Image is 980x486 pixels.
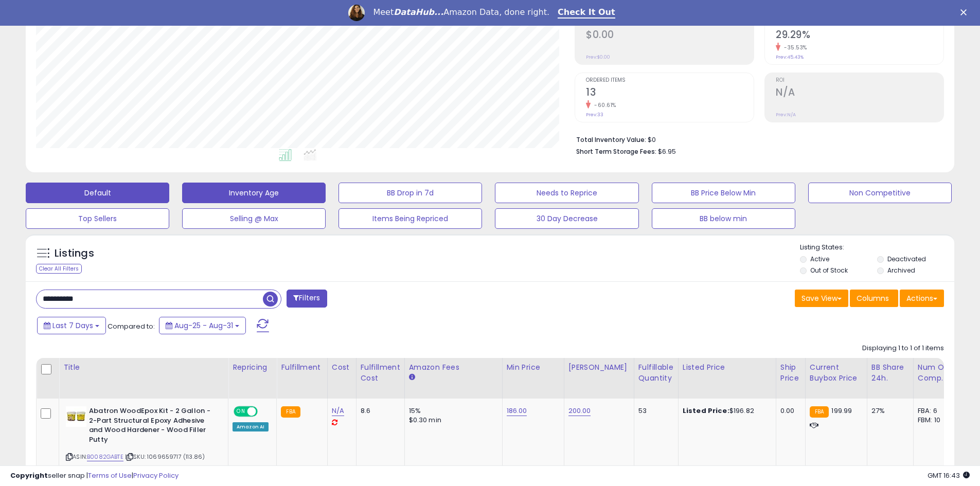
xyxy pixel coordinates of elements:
a: B0082GABTE [87,453,123,461]
label: Active [810,255,829,263]
i: DataHub... [394,7,443,17]
div: BB Share 24h. [871,362,909,384]
button: BB Drop in 7d [338,183,482,203]
div: Num of Comp. [918,362,955,384]
span: Ordered Items [586,78,754,83]
small: -60.61% [591,101,616,109]
span: | SKU: 1069659717 (113.86) [125,453,205,461]
div: Displaying 1 to 1 of 1 items [862,344,944,353]
div: Title [63,362,224,373]
div: seller snap | | [10,471,179,481]
button: Inventory Age [182,183,326,203]
button: Actions [900,290,944,307]
button: BB below min [652,208,795,229]
span: Aug-25 - Aug-31 [174,320,233,331]
strong: Copyright [10,471,48,480]
div: 53 [638,406,670,416]
span: ROI [776,78,943,83]
b: Listed Price: [683,406,729,416]
span: 2025-09-8 16:43 GMT [928,471,970,480]
div: Repricing [233,362,272,373]
div: Meet Amazon Data, done right. [373,7,549,17]
small: Prev: 33 [586,112,603,118]
b: Abatron WoodEpox Kit - 2 Gallon - 2-Part Structural Epoxy Adhesive and Wood Hardener - Wood Fille... [89,406,214,447]
div: Amazon Fees [409,362,498,373]
div: Fulfillment [281,362,323,373]
h2: N/A [776,86,943,100]
div: 15% [409,406,494,416]
div: [PERSON_NAME] [568,362,630,373]
button: Columns [850,290,898,307]
div: Fulfillable Quantity [638,362,674,384]
img: 41y7Hl6Ds1L._SL40_.jpg [66,406,86,427]
p: Listing States: [800,243,954,253]
button: Filters [287,290,327,308]
li: $0 [576,133,936,145]
a: Terms of Use [88,471,132,480]
div: Fulfillment Cost [361,362,400,384]
a: 200.00 [568,406,591,416]
button: Needs to Reprice [495,183,638,203]
button: Save View [795,290,848,307]
div: $196.82 [683,406,768,416]
div: 27% [871,406,905,416]
div: Min Price [507,362,560,373]
small: Amazon Fees. [409,373,415,382]
span: Columns [857,293,889,303]
div: Current Buybox Price [810,362,863,384]
div: $0.30 min [409,416,494,425]
span: $6.95 [658,147,676,156]
div: Ship Price [780,362,801,384]
h2: $0.00 [586,29,754,43]
b: Short Term Storage Fees: [576,147,656,156]
div: Cost [332,362,352,373]
button: Non Competitive [808,183,952,203]
small: Prev: $0.00 [586,54,610,60]
button: BB Price Below Min [652,183,795,203]
img: Profile image for Georgie [348,5,365,21]
div: Clear All Filters [36,264,82,274]
button: Selling @ Max [182,208,326,229]
a: Check It Out [558,7,615,19]
div: Listed Price [683,362,772,373]
small: Prev: 45.43% [776,54,804,60]
span: Last 7 Days [52,320,93,331]
button: Items Being Repriced [338,208,482,229]
button: Last 7 Days [37,317,106,334]
div: 0.00 [780,406,797,416]
h2: 29.29% [776,29,943,43]
a: Privacy Policy [133,471,179,480]
small: FBA [281,406,300,418]
a: 186.00 [507,406,527,416]
small: Prev: N/A [776,112,796,118]
span: OFF [256,407,273,416]
div: FBM: 10 [918,416,952,425]
small: -35.53% [780,44,807,51]
span: Compared to: [108,321,155,331]
a: N/A [332,406,344,416]
button: Default [26,183,169,203]
div: FBA: 6 [918,406,952,416]
label: Deactivated [887,255,926,263]
div: 8.6 [361,406,397,416]
button: Aug-25 - Aug-31 [159,317,246,334]
h2: 13 [586,86,754,100]
div: Close [960,9,971,15]
span: 199.99 [831,406,852,416]
div: Amazon AI [233,422,269,431]
b: Total Inventory Value: [576,135,646,144]
span: ON [235,407,247,416]
small: FBA [810,406,829,418]
button: 30 Day Decrease [495,208,638,229]
label: Out of Stock [810,266,848,275]
label: Archived [887,266,915,275]
h5: Listings [55,246,94,261]
button: Top Sellers [26,208,169,229]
